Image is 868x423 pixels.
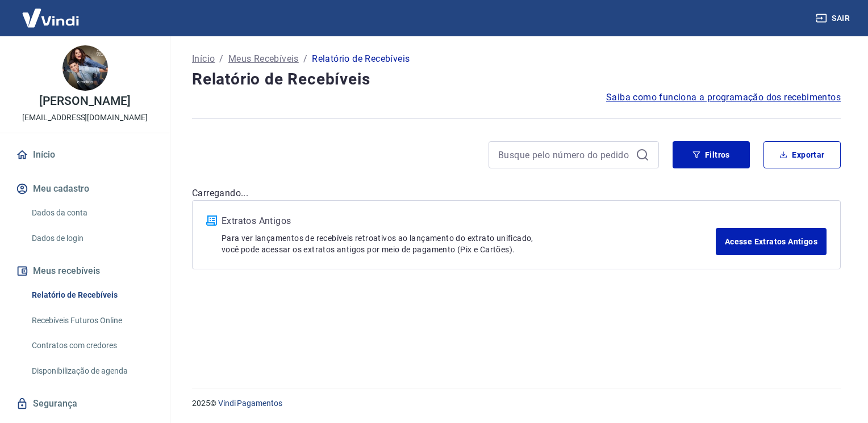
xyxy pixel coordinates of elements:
p: [PERSON_NAME] [39,95,130,107]
a: Recebíveis Futuros Online [27,309,156,332]
button: Meu cadastro [14,176,156,201]
p: 2025 © [192,397,841,409]
p: Extratos Antigos [222,214,716,228]
input: Busque pelo número do pedido [498,146,631,163]
p: Carregando... [192,187,841,200]
img: c41cd4a7-6706-435c-940d-c4a4ed0e2a80.jpeg [62,45,108,91]
a: Meus Recebíveis [228,52,299,66]
button: Sair [813,8,854,29]
button: Meus recebíveis [14,259,156,284]
p: Relatório de Recebíveis [312,52,410,66]
img: Vindi [14,1,87,35]
a: Segurança [14,391,156,416]
a: Dados de login [27,227,156,250]
h4: Relatório de Recebíveis [192,68,841,91]
a: Relatório de Recebíveis [27,284,156,307]
a: Acesse Extratos Antigos [716,228,827,255]
a: Vindi Pagamentos [218,399,282,408]
p: / [303,52,307,66]
a: Contratos com credores [27,334,156,357]
p: [EMAIL_ADDRESS][DOMAIN_NAME] [22,112,148,124]
p: / [219,52,223,66]
button: Filtros [673,141,750,168]
a: Início [192,52,215,66]
a: Início [14,142,156,167]
button: Exportar [763,141,841,168]
p: Para ver lançamentos de recebíveis retroativos ao lançamento do extrato unificado, você pode aces... [222,232,716,255]
a: Disponibilização de agenda [27,359,156,383]
a: Dados da conta [27,201,156,225]
a: Saiba como funciona a programação dos recebimentos [606,91,841,104]
img: ícone [206,215,217,226]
